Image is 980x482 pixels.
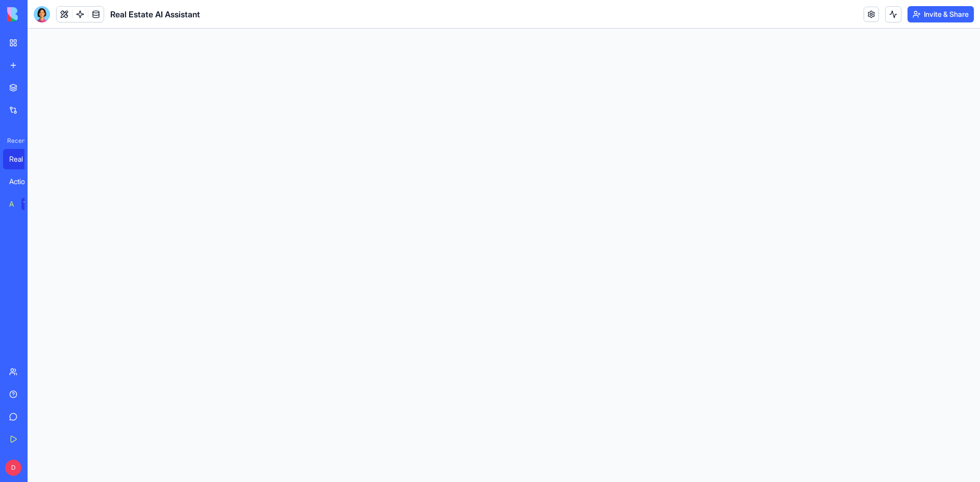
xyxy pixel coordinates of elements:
span: Real Estate AI Assistant [110,8,200,20]
a: Action [3,171,44,192]
a: AI Logo GeneratorTRY [3,194,44,214]
div: AI Logo Generator [9,199,14,209]
a: Real Estate AI Assistant [3,149,44,169]
div: TRY [21,198,38,210]
span: Recent [3,137,24,145]
img: logo [7,7,70,21]
div: Action [9,176,38,187]
span: D [5,460,21,476]
button: Invite & Share [908,6,974,22]
div: Real Estate AI Assistant [9,154,38,164]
